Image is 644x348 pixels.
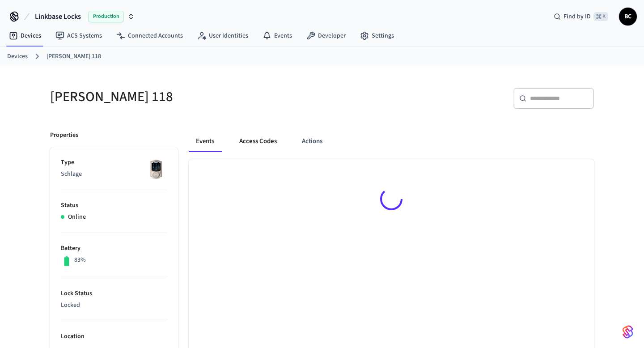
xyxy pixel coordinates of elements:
[563,12,591,21] span: Find by ID
[255,28,299,44] a: Events
[190,28,255,44] a: User Identities
[68,212,86,222] p: Online
[7,52,28,61] a: Devices
[619,8,637,25] button: BC
[50,88,317,106] h5: [PERSON_NAME] 118
[299,28,353,44] a: Developer
[61,158,167,167] p: Type
[61,332,167,341] p: Location
[189,131,221,152] button: Events
[61,170,167,179] p: Schlage
[593,12,608,21] span: ⌘ K
[353,28,401,44] a: Settings
[61,244,167,253] p: Battery
[61,201,167,210] p: Status
[620,8,636,25] span: BC
[109,28,190,44] a: Connected Accounts
[61,289,167,298] p: Lock Status
[35,11,81,22] span: Linkbase Locks
[295,131,330,152] button: Actions
[189,131,594,152] div: ant example
[74,255,86,265] p: 83%
[547,8,615,25] div: Find by ID⌘ K
[88,11,124,22] span: Production
[2,28,48,44] a: Devices
[61,301,167,310] p: Locked
[623,325,633,339] img: SeamLogoGradient.69752ec5.svg
[145,158,167,180] img: Schlage Sense Smart Deadbolt with Camelot Trim, Front
[50,131,78,140] p: Properties
[48,28,109,44] a: ACS Systems
[232,131,284,152] button: Access Codes
[47,52,101,61] a: [PERSON_NAME] 118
